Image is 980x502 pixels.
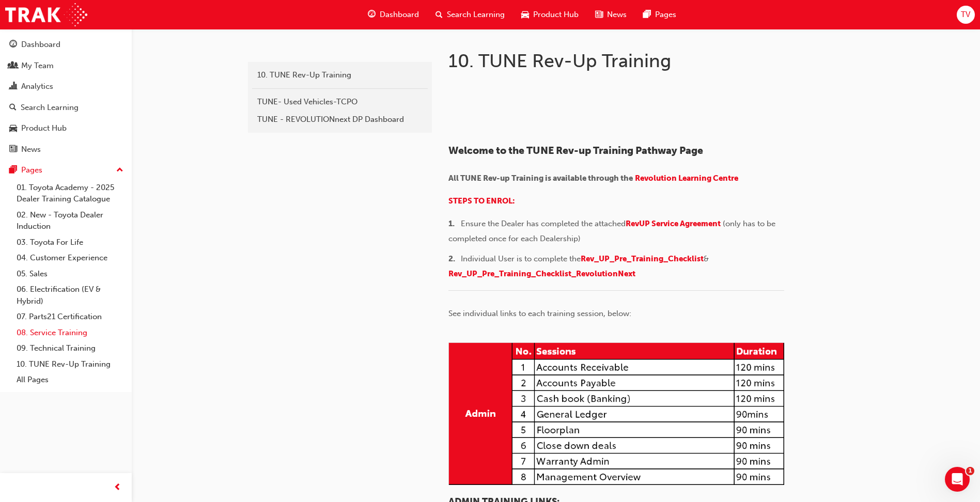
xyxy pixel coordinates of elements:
[12,266,128,282] a: 05. Sales
[447,9,505,21] span: Search Learning
[12,207,128,234] a: 02. New - Toyota Dealer Induction
[360,4,427,25] a: guage-iconDashboard
[655,9,676,21] span: Pages
[427,4,513,25] a: search-iconSearch Learning
[4,119,128,138] a: Product Hub
[116,164,123,177] span: up-icon
[4,98,128,117] a: Search Learning
[4,77,128,96] a: Analytics
[513,4,587,25] a: car-iconProduct Hub
[21,60,54,72] div: My Team
[9,124,17,133] span: car-icon
[21,164,42,176] div: Pages
[448,50,787,72] h1: 10. TUNE Rev-Up Training
[21,81,53,92] div: Analytics
[12,309,128,325] a: 07. Parts21 Certification
[4,140,128,159] a: News
[435,8,443,21] span: search-icon
[4,161,128,180] button: Pages
[961,9,970,21] span: TV
[12,356,128,372] a: 10. TUNE Rev-Up Training
[257,69,423,81] div: 10. TUNE Rev-Up Training
[12,372,128,388] a: All Pages
[252,66,428,84] a: 10. TUNE Rev-Up Training
[21,144,41,155] div: News
[643,8,651,21] span: pages-icon
[4,33,128,161] button: DashboardMy TeamAnalyticsSearch LearningProduct HubNews
[581,254,704,263] a: Rev_UP_Pre_Training_Checklist
[12,250,128,266] a: 04. Customer Experience
[448,174,633,183] span: All TUNE Rev-up Training is available through the
[12,340,128,356] a: 09. Technical Training
[114,481,121,494] span: prev-icon
[461,254,581,263] span: Individual User is to complete the
[448,269,635,278] a: Rev_UP_Pre_Training_Checklist_RevolutionNext
[9,103,17,113] span: search-icon
[9,82,17,91] span: chart-icon
[521,8,529,21] span: car-icon
[12,281,128,309] a: 06. Electrification (EV & Hybrid)
[448,145,703,156] span: Welcome to the TUNE Rev-up Training Pathway Page
[461,219,626,228] span: Ensure the Dealer has completed the attached
[21,122,67,134] div: Product Hub
[257,96,423,108] div: TUNE- Used Vehicles-TCPO
[12,325,128,341] a: 08. Service Training
[587,4,635,25] a: news-iconNews
[12,180,128,207] a: 01. Toyota Academy - 2025 Dealer Training Catalogue
[626,219,721,228] a: RevUP Service Agreement
[635,4,685,25] a: pages-iconPages
[448,196,515,206] a: STEPS TO ENROL:
[9,61,17,71] span: people-icon
[252,111,428,129] a: TUNE - REVOLUTIONnext DP Dashboard
[448,309,631,318] span: See individual links to each training session, below:
[252,93,428,111] a: TUNE- Used Vehicles-TCPO
[704,254,709,263] span: &
[5,3,87,26] img: Trak
[945,467,970,492] iframe: Intercom live chat
[9,40,17,50] span: guage-icon
[257,114,423,126] div: TUNE - REVOLUTIONnext DP Dashboard
[595,8,603,21] span: news-icon
[9,166,17,175] span: pages-icon
[448,219,461,228] span: 1. ​
[21,102,79,114] div: Search Learning
[957,6,975,24] button: TV
[607,9,627,21] span: News
[635,174,738,183] a: Revolution Learning Centre
[448,254,461,263] span: 2. ​
[380,9,419,21] span: Dashboard
[9,145,17,154] span: news-icon
[21,39,60,51] div: Dashboard
[966,467,974,475] span: 1
[4,56,128,75] a: My Team
[4,35,128,54] a: Dashboard
[12,234,128,250] a: 03. Toyota For Life
[533,9,579,21] span: Product Hub
[368,8,376,21] span: guage-icon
